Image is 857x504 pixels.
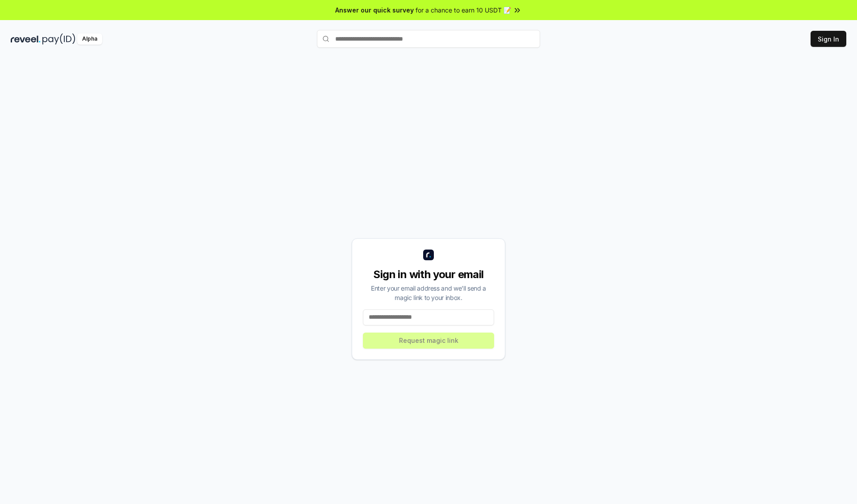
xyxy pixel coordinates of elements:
div: Alpha [77,33,102,45]
div: Enter your email address and we’ll send a magic link to your inbox. [363,283,494,302]
img: logo_small [423,250,434,260]
span: for a chance to earn 10 USDT 📝 [416,5,511,15]
img: pay_id [42,33,75,45]
span: Answer our quick survey [335,5,414,15]
button: Sign In [811,31,846,47]
div: Sign in with your email [363,267,494,282]
img: reveel_dark [11,33,41,45]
